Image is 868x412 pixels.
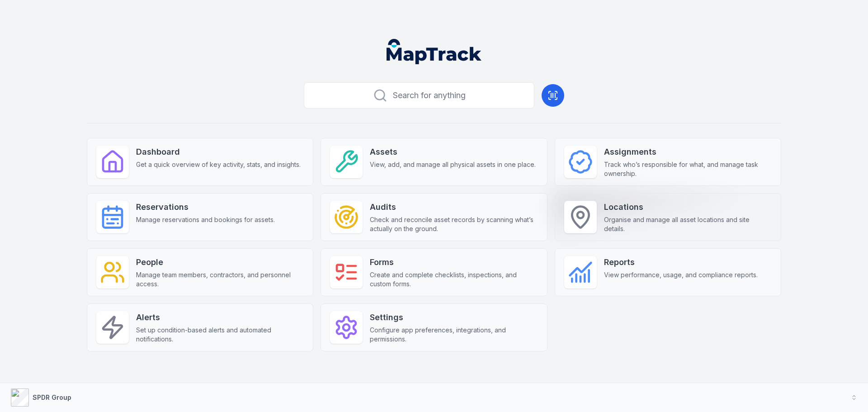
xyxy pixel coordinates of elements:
strong: Locations [604,201,772,213]
button: Search for anything [304,82,534,109]
span: Check and reconcile asset records by scanning what’s actually on the ground. [370,215,538,233]
strong: Settings [370,311,538,324]
a: FormsCreate and complete checklists, inspections, and custom forms. [321,248,547,296]
a: ReportsView performance, usage, and compliance reports. [555,248,781,296]
strong: Dashboard [136,146,301,158]
span: Search for anything [393,89,466,102]
nav: Global [372,39,496,64]
span: Set up condition-based alerts and automated notifications. [136,326,304,344]
strong: SPDR Group [33,393,71,401]
strong: Alerts [136,311,304,324]
a: ReservationsManage reservations and bookings for assets. [87,193,313,241]
a: LocationsOrganise and manage all asset locations and site details. [555,193,781,241]
span: Manage reservations and bookings for assets. [136,215,275,224]
span: View, add, and manage all physical assets in one place. [370,160,536,169]
span: Organise and manage all asset locations and site details. [604,215,772,233]
span: Configure app preferences, integrations, and permissions. [370,326,538,344]
strong: People [136,256,304,269]
a: PeopleManage team members, contractors, and personnel access. [87,248,313,296]
a: AssignmentsTrack who’s responsible for what, and manage task ownership. [555,138,781,186]
strong: Assets [370,146,536,158]
a: SettingsConfigure app preferences, integrations, and permissions. [321,303,547,351]
strong: Audits [370,201,538,213]
a: AuditsCheck and reconcile asset records by scanning what’s actually on the ground. [321,193,547,241]
span: Manage team members, contractors, and personnel access. [136,270,304,289]
span: Track who’s responsible for what, and manage task ownership. [604,160,772,178]
span: Get a quick overview of key activity, stats, and insights. [136,160,301,169]
a: DashboardGet a quick overview of key activity, stats, and insights. [87,138,313,186]
strong: Forms [370,256,538,269]
strong: Assignments [604,146,772,158]
a: AssetsView, add, and manage all physical assets in one place. [321,138,547,186]
a: AlertsSet up condition-based alerts and automated notifications. [87,303,313,351]
strong: Reports [604,256,758,269]
span: View performance, usage, and compliance reports. [604,270,758,279]
span: Create and complete checklists, inspections, and custom forms. [370,270,538,289]
strong: Reservations [136,201,275,213]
